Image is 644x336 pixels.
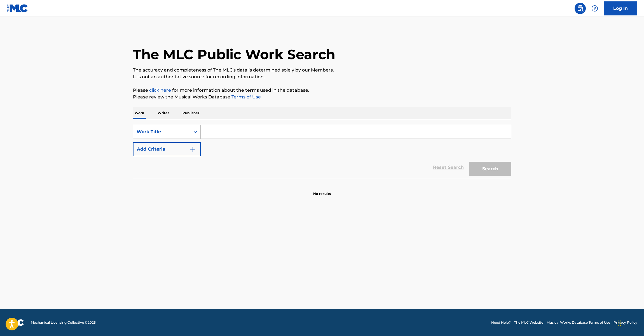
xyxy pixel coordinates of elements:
img: search [577,5,584,12]
p: Please for more information about the terms used in the database. [133,87,511,94]
a: Privacy Policy [613,320,637,325]
img: logo [7,319,24,326]
a: Terms of Use [230,94,261,100]
p: Publisher [181,107,201,119]
a: Need Help? [491,320,511,325]
button: Add Criteria [133,142,201,156]
div: Help [589,3,600,14]
img: help [591,5,598,12]
span: Mechanical Licensing Collective © 2025 [31,320,96,325]
p: No results [313,185,331,196]
a: click here [149,88,171,93]
a: The MLC Website [514,320,543,325]
p: The accuracy and completeness of The MLC's data is determined solely by our Members. [133,67,511,73]
p: Work [133,107,146,119]
div: Drag [618,315,621,332]
a: Log In [604,1,637,15]
img: 9d2ae6d4665cec9f34b9.svg [189,146,196,153]
form: Search Form [133,125,511,179]
div: Work Title [137,128,187,135]
p: Please review the Musical Works Database [133,94,511,100]
h1: The MLC Public Work Search [133,46,335,63]
p: Writer [156,107,171,119]
a: Musical Works Database Terms of Use [547,320,610,325]
a: Public Search [575,3,586,14]
p: It is not an authoritative source for recording information. [133,73,511,80]
iframe: Chat Widget [616,309,644,336]
img: MLC Logo [7,4,28,12]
